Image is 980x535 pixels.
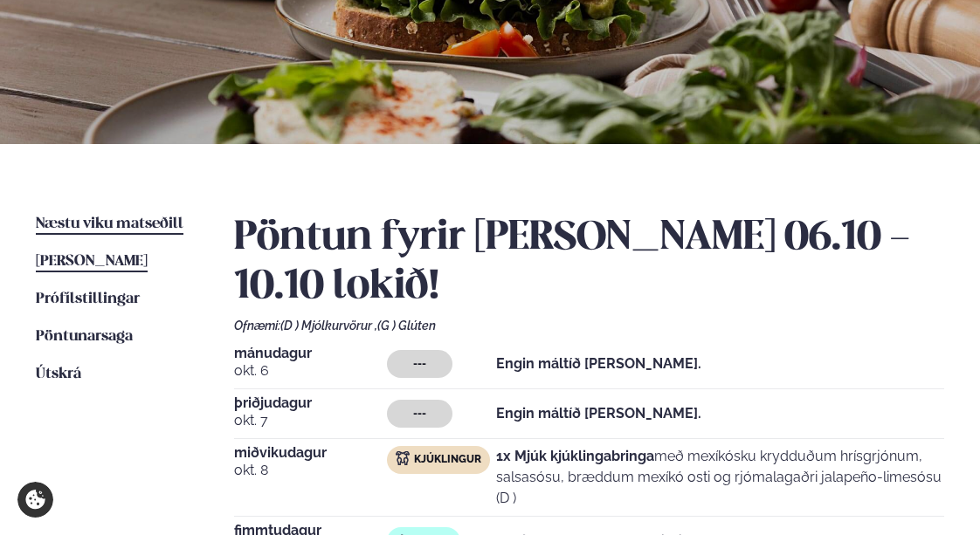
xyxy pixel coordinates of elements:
[496,448,654,464] strong: 1x Mjúk kjúklingabringa
[234,214,944,312] h2: Pöntun fyrir [PERSON_NAME] 06.10 - 10.10 lokið!
[496,355,701,372] strong: Engin máltíð [PERSON_NAME].
[234,460,387,481] span: okt. 8
[36,214,183,235] a: Næstu viku matseðill
[280,319,377,333] span: (D ) Mjólkurvörur ,
[496,405,701,422] strong: Engin máltíð [PERSON_NAME].
[234,319,944,333] div: Ofnæmi:
[36,251,148,272] a: [PERSON_NAME]
[234,396,387,410] span: þriðjudagur
[234,446,387,460] span: miðvikudagur
[496,446,944,509] p: með mexíkósku krydduðum hrísgrjónum, salsasósu, bræddum mexíkó osti og rjómalagaðri jalapeño-lime...
[413,407,426,421] span: ---
[36,289,140,310] a: Prófílstillingar
[234,360,387,381] span: okt. 6
[414,453,481,467] span: Kjúklingur
[36,216,183,231] span: Næstu viku matseðill
[234,346,387,360] span: mánudagur
[413,357,426,371] span: ---
[36,254,148,269] span: [PERSON_NAME]
[396,451,410,465] img: chicken.svg
[36,367,81,381] span: Útskrá
[17,482,53,518] a: Cookie settings
[377,319,436,333] span: (G ) Glúten
[36,292,140,306] span: Prófílstillingar
[36,329,133,344] span: Pöntunarsaga
[36,326,133,347] a: Pöntunarsaga
[36,364,81,385] a: Útskrá
[234,410,387,431] span: okt. 7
